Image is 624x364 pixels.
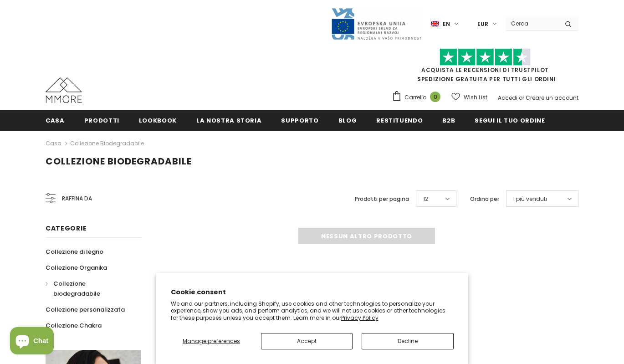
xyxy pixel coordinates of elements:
[464,93,487,102] span: Wish List
[139,116,177,125] span: Lookbook
[46,138,61,149] a: Casa
[46,155,192,168] span: Collezione biodegradabile
[475,110,545,130] a: Segui il tuo ordine
[442,116,455,125] span: B2B
[513,195,547,204] span: I più venduti
[404,93,426,102] span: Carrello
[62,194,92,204] span: Raffina da
[46,302,125,318] a: Collezione personalizzata
[498,94,517,102] a: Accedi
[477,20,488,29] span: EUR
[423,195,428,204] span: 12
[46,224,87,233] span: Categorie
[53,279,100,298] span: Collezione biodegradabile
[440,48,531,66] img: Fidati di Pilot Stars
[183,337,240,345] span: Manage preferences
[261,333,353,349] button: Accept
[338,110,357,130] a: Blog
[421,66,549,74] a: Acquista le recensioni di TrustPilot
[46,116,65,125] span: Casa
[84,116,119,125] span: Prodotti
[46,110,65,130] a: Casa
[46,260,107,276] a: Collezione Organika
[46,321,102,330] span: Collezione Chakra
[341,314,378,322] a: Privacy Policy
[506,17,558,30] input: Search Site
[46,247,103,256] span: Collezione di legno
[196,110,261,130] a: La nostra storia
[281,116,318,125] span: supporto
[46,305,125,314] span: Collezione personalizzata
[430,92,440,102] span: 0
[46,263,107,272] span: Collezione Organika
[475,116,545,125] span: Segui il tuo ordine
[519,94,524,102] span: or
[338,116,357,125] span: Blog
[281,110,318,130] a: supporto
[362,333,453,349] button: Decline
[331,7,422,41] img: Javni Razpis
[392,91,445,104] a: Carrello 0
[392,52,578,83] span: SPEDIZIONE GRATUITA PER TUTTI GLI ORDINI
[443,20,450,29] span: en
[526,94,578,102] a: Creare un account
[46,276,131,302] a: Collezione biodegradabile
[355,195,409,204] label: Prodotti per pagina
[171,287,454,297] h2: Cookie consent
[331,20,422,27] a: Javni Razpis
[84,110,119,130] a: Prodotti
[431,20,439,28] img: i-lang-1.png
[376,110,423,130] a: Restituendo
[451,89,487,105] a: Wish List
[470,195,499,204] label: Ordina per
[376,116,423,125] span: Restituendo
[171,300,454,322] p: We and our partners, including Shopify, use cookies and other technologies to personalize your ex...
[46,318,102,333] a: Collezione Chakra
[70,139,144,147] a: Collezione biodegradabile
[139,110,177,130] a: Lookbook
[196,116,261,125] span: La nostra storia
[170,333,252,349] button: Manage preferences
[46,244,103,260] a: Collezione di legno
[7,327,56,357] inbox-online-store-chat: Shopify online store chat
[46,77,82,103] img: Casi MMORE
[442,110,455,130] a: B2B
